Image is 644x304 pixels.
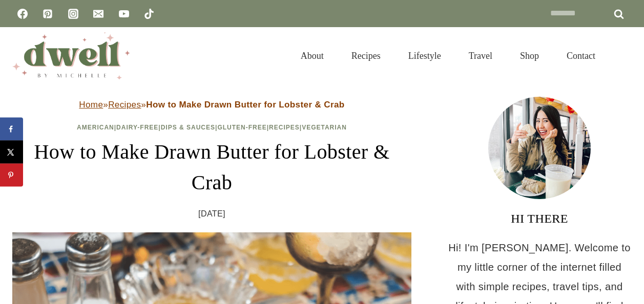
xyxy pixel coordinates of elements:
a: Shop [506,38,553,74]
a: Pinterest [37,4,58,24]
a: Facebook [12,4,33,24]
a: YouTube [114,4,134,24]
a: Gluten-Free [217,124,266,131]
a: Email [88,4,109,24]
a: TikTok [139,4,159,24]
a: Lifestyle [394,38,455,74]
button: View Search Form [614,47,632,64]
a: About [287,38,338,74]
a: Vegetarian [302,124,347,131]
h3: HI THERE [447,209,632,228]
img: DWELL by michelle [12,32,130,79]
a: American [77,124,114,131]
a: Travel [455,38,506,74]
a: Recipes [269,124,300,131]
h1: How to Make Drawn Butter for Lobster & Crab [12,137,411,198]
span: » » [79,100,344,110]
a: Recipes [338,38,394,74]
a: Instagram [63,4,84,24]
a: Dips & Sauces [161,124,215,131]
a: Home [79,100,103,110]
time: [DATE] [198,206,225,222]
nav: Primary Navigation [287,38,609,74]
strong: How to Make Drawn Butter for Lobster & Crab [146,100,344,110]
a: Recipes [108,100,141,110]
a: Dairy-Free [116,124,158,131]
span: | | | | | [77,124,347,131]
a: Contact [553,38,609,74]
